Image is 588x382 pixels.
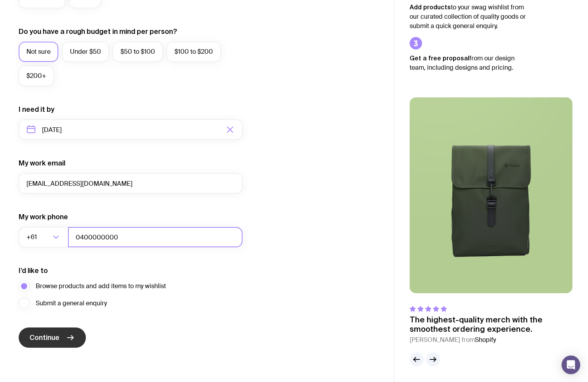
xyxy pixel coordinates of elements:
[19,327,86,348] button: Continue
[19,266,48,275] label: I’d like to
[68,227,243,247] input: 0400123456
[113,42,163,62] label: $50 to $100
[19,105,54,114] label: I need it by
[30,333,59,342] span: Continue
[19,66,54,86] label: $200+
[19,212,68,222] label: My work phone
[36,282,166,291] span: Browse products and add items to my wishlist
[410,53,526,72] p: from our design team, including designs and pricing.
[410,335,572,345] cite: [PERSON_NAME] from
[36,299,107,308] span: Submit a general enquiry
[62,42,109,62] label: Under $50
[19,120,243,140] input: Select a target date
[38,227,51,247] input: Search for option
[19,27,177,36] label: Do you have a rough budget in mind per person?
[410,4,451,11] strong: Add products
[410,2,526,31] p: to your swag wishlist from our curated collection of quality goods or submit a quick general enqu...
[167,42,221,62] label: $100 to $200
[410,315,572,334] p: The highest-quality merch with the smoothest ordering experience.
[410,55,469,62] strong: Get a free proposal
[475,336,496,344] span: Shopify
[19,227,68,247] div: Search for option
[19,173,243,194] input: you@email.com
[26,227,38,247] span: +61
[19,158,65,168] label: My work email
[562,356,580,374] div: Open Intercom Messenger
[19,42,58,62] label: Not sure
